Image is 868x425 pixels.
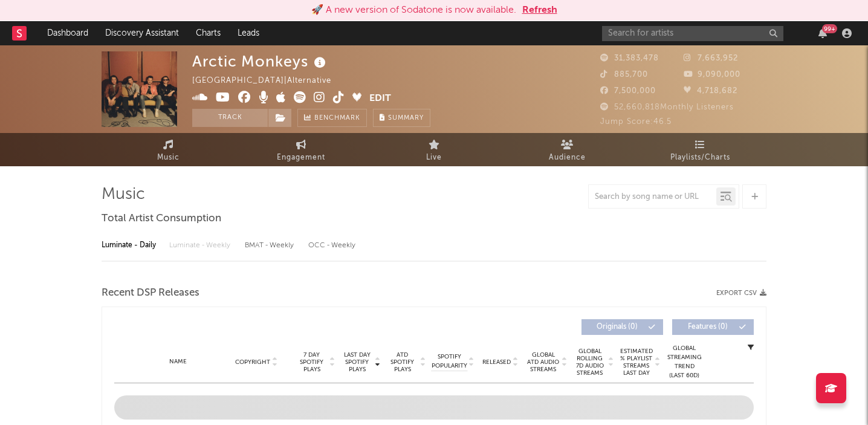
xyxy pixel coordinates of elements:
div: Luminate - Daily [102,235,157,256]
button: Originals(0) [581,319,663,335]
input: Search by song name or URL [589,192,716,202]
span: Audience [549,151,586,165]
div: [GEOGRAPHIC_DATA] | Alternative [192,74,345,88]
span: 885,700 [600,71,648,79]
div: Global Streaming Trend (Last 60D) [666,344,702,380]
span: Global Rolling 7D Audio Streams [573,348,606,377]
a: Audience [500,133,633,166]
button: Export CSV [716,290,766,297]
span: Released [482,358,511,366]
span: Benchmark [314,111,360,126]
span: Jump Score: 46.5 [600,118,672,126]
span: Total Artist Consumption [102,212,221,226]
button: Summary [373,109,430,127]
span: Music [157,151,180,165]
span: 9,090,000 [684,71,740,79]
span: Estimated % Playlist Streams Last Day [620,348,653,377]
input: Search for artists [602,26,783,41]
span: Live [426,151,442,165]
a: Playlists/Charts [633,133,766,166]
a: Discovery Assistant [97,21,187,45]
a: Charts [187,21,229,45]
a: Leads [229,21,268,45]
a: Benchmark [297,109,367,127]
span: Playlists/Charts [670,151,730,165]
span: Recent DSP Releases [102,286,199,300]
button: Features(0) [672,319,754,335]
span: Features ( 0 ) [680,323,736,331]
span: Summary [388,115,424,122]
button: Refresh [522,3,557,18]
span: Global ATD Audio Streams [526,351,560,373]
button: Edit [369,91,391,106]
span: 52,660,818 Monthly Listeners [600,103,734,111]
div: Name [138,357,218,366]
span: Spotify Popularity [432,352,467,371]
span: Copyright [235,358,270,366]
a: Engagement [235,133,368,166]
span: 31,383,478 [600,54,659,62]
button: 99+ [818,28,827,38]
div: 99 + [822,24,837,33]
div: OCC - Weekly [308,235,357,256]
div: 🚀 A new version of Sodatone is now available. [311,3,516,18]
div: BMAT - Weekly [245,235,296,256]
span: 7,663,952 [684,54,738,62]
a: Live [368,133,500,166]
div: Arctic Monkeys [192,51,329,71]
span: ATD Spotify Plays [386,351,418,373]
button: Track [192,109,268,127]
span: 7 Day Spotify Plays [296,351,328,373]
span: Originals ( 0 ) [589,323,645,331]
a: Music [102,133,235,166]
a: Dashboard [39,21,97,45]
span: 4,718,682 [684,87,737,95]
span: Last Day Spotify Plays [341,351,373,373]
span: Engagement [277,151,325,165]
span: 7,500,000 [600,87,656,95]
